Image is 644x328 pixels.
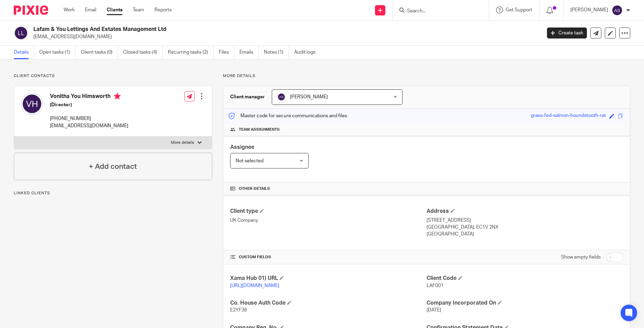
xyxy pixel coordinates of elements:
[239,127,280,132] span: Team assignments
[230,208,427,215] h4: Client type
[264,46,289,59] a: Notes (1)
[123,46,163,59] a: Closed tasks (4)
[427,283,443,288] span: LAF001
[33,26,436,33] h2: Lafam & You Lettings And Estates Management Ltd
[239,46,259,59] a: Emails
[14,73,212,79] p: Client contacts
[612,5,623,16] img: svg%3E
[236,158,264,163] span: Not selected
[50,122,128,129] p: [EMAIL_ADDRESS][DOMAIN_NAME]
[81,46,118,59] a: Client tasks (0)
[14,46,34,59] a: Details
[570,7,608,13] p: [PERSON_NAME]
[427,308,441,313] span: [DATE]
[154,7,172,13] a: Reports
[230,299,427,307] h4: Co. House Auth Code
[219,46,234,59] a: Files
[50,101,128,108] h5: (Director)
[50,115,128,122] p: [PHONE_NUMBER]
[427,217,623,224] p: [STREET_ADDRESS]
[14,190,212,196] p: Linked clients
[277,93,286,101] img: svg%3E
[89,161,137,172] h4: + Add contact
[561,254,601,261] label: Show empty fields
[85,7,96,13] a: Email
[406,8,468,14] input: Search
[230,217,427,224] p: UK Company
[230,308,247,313] span: E2YF36
[230,283,279,288] a: [URL][DOMAIN_NAME]
[230,254,427,260] h4: CUSTOM FIELDS
[531,112,606,120] div: grass-fed-salmon-houndstooth-rat
[133,7,144,13] a: Team
[33,33,537,40] p: [EMAIL_ADDRESS][DOMAIN_NAME]
[427,275,623,282] h4: Client Code
[506,8,532,12] span: Get Support
[21,93,43,115] img: svg%3E
[427,299,623,307] h4: Company Incorporated On
[239,186,270,192] span: Other details
[171,140,194,145] p: More details
[223,73,630,79] p: More details
[294,46,321,59] a: Audit logs
[547,28,587,39] a: Create task
[427,208,623,215] h4: Address
[64,7,75,13] a: Work
[230,94,265,100] h3: Client manager
[290,95,328,99] span: [PERSON_NAME]
[427,231,623,238] p: [GEOGRAPHIC_DATA]
[168,46,214,59] a: Recurring tasks (2)
[230,144,254,150] span: Assignee
[228,112,347,119] p: Master code for secure communications and files
[50,93,128,101] h4: Vonitha You Himsworth
[427,224,623,231] p: [GEOGRAPHIC_DATA], EC1V 2NX
[107,7,122,13] a: Clients
[230,275,427,282] h4: Xama Hub 01) URL
[114,93,121,100] i: Primary
[39,46,76,59] a: Open tasks (1)
[14,26,28,40] img: svg%3E
[14,6,48,15] img: Pixie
